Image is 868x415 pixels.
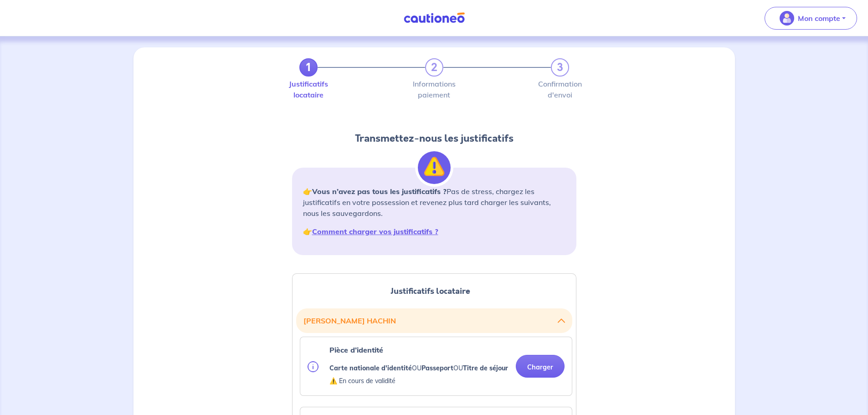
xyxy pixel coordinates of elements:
p: 👉 [303,226,565,237]
label: Confirmation d'envoi [551,80,569,98]
strong: Passeport [421,364,453,372]
div: categoryName: national-id, userCategory: cdi [300,337,572,396]
label: Informations paiement [425,80,443,98]
button: illu_account_valid_menu.svgMon compte [765,7,857,30]
img: Cautioneo [400,12,468,24]
p: ⚠️ En cours de validité [329,375,508,386]
button: [PERSON_NAME] HACHIN [303,312,565,329]
label: Justificatifs locataire [299,80,318,98]
p: Mon compte [798,13,840,24]
strong: Carte nationale d'identité [329,364,412,372]
img: info.svg [308,361,318,372]
span: Justificatifs locataire [390,285,470,297]
p: 👉 Pas de stress, chargez les justificatifs en votre possession et revenez plus tard charger les s... [303,186,565,219]
p: OU OU [329,363,508,374]
a: 1 [299,58,318,77]
h2: Transmettez-nous les justificatifs [292,131,576,146]
strong: Titre de séjour [463,364,508,372]
a: Comment charger vos justificatifs ? [312,227,438,236]
img: illu_alert.svg [418,151,451,184]
strong: Vous n’avez pas tous les justificatifs ? [312,187,447,196]
strong: Pièce d’identité [329,345,383,354]
button: Charger [516,355,565,378]
img: illu_account_valid_menu.svg [780,11,794,26]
